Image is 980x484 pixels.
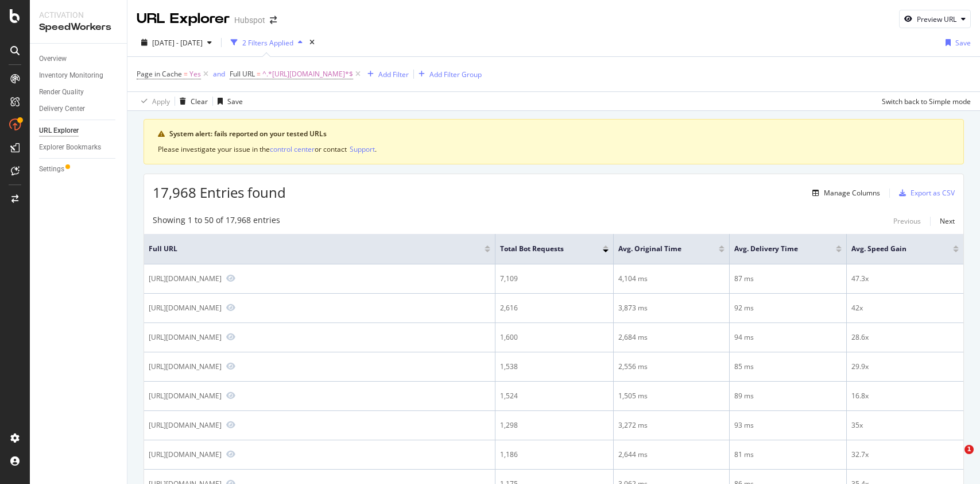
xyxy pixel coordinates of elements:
div: 1,538 [500,362,609,372]
div: 4,104 ms [618,274,725,284]
span: Total Bot Requests [500,244,586,254]
a: Settings [39,163,119,175]
div: Delivery Center [39,103,85,115]
div: URL Explorer [137,9,230,29]
div: Next [940,216,955,226]
div: Showing 1 to 50 of 17,968 entries [153,214,280,228]
div: Inventory Monitoring [39,70,103,82]
button: Clear [175,92,208,110]
button: control center [270,144,315,155]
button: Add Filter [363,67,409,81]
div: 85 ms [734,362,842,372]
div: 2 Filters Applied [242,38,293,48]
div: Manage Columns [824,188,880,198]
span: Avg. Delivery Time [734,244,819,254]
div: 93 ms [734,420,842,431]
button: Previous [893,214,921,228]
div: 2,556 ms [618,362,725,372]
div: 16.8x [851,391,959,401]
div: Export as CSV [911,188,955,198]
div: 2,616 [500,303,609,313]
button: Apply [137,92,170,110]
div: Settings [39,163,64,175]
button: Add Filter Group [414,67,482,81]
a: Explorer Bookmarks [39,141,119,153]
span: Yes [189,66,201,82]
button: Switch back to Simple mode [877,92,971,110]
div: 28.6x [851,332,959,343]
div: Explorer Bookmarks [39,141,101,153]
div: 3,873 ms [618,303,725,313]
div: Please investigate your issue in the or contact . [158,144,950,155]
div: times [307,37,317,48]
div: 47.3x [851,274,959,284]
div: Activation [39,9,118,21]
div: Overview [39,53,67,65]
button: Next [940,214,955,228]
div: SpeedWorkers [39,21,118,34]
div: control center [270,144,315,154]
button: Preview URL [899,10,971,28]
div: 3,272 ms [618,420,725,431]
div: Preview URL [917,14,956,24]
span: Full URL [149,244,467,254]
div: Save [955,38,971,48]
div: 81 ms [734,450,842,460]
div: and [213,69,225,79]
a: Preview https://blog.hubspot.com/marketing/facebook-insights [226,362,235,370]
div: 87 ms [734,274,842,284]
div: 1,186 [500,450,609,460]
span: Full URL [230,69,255,79]
div: [URL][DOMAIN_NAME] [149,450,222,459]
div: System alert: fails reported on your tested URLs [169,129,950,139]
div: 89 ms [734,391,842,401]
a: Preview https://blog.hubspot.com/marketing/instagram-hashtags [226,333,235,341]
a: Render Quality [39,86,119,98]
button: Save [213,92,243,110]
a: Delivery Center [39,103,119,115]
span: Avg. Original Time [618,244,702,254]
div: 1,524 [500,391,609,401]
a: Preview https://blog.hubspot.com/marketing/gain-instagram-followers [226,421,235,429]
div: Clear [191,97,208,106]
div: Add Filter [378,70,409,79]
button: Support [350,144,375,155]
div: Switch back to Simple mode [882,97,971,106]
div: 92 ms [734,303,842,313]
div: 1,298 [500,420,609,431]
div: Save [227,97,243,106]
a: Inventory Monitoring [39,70,119,82]
div: Add Filter Group [429,70,482,79]
div: [URL][DOMAIN_NAME] [149,420,222,430]
span: = [184,69,188,79]
span: 17,968 Entries found [153,183,286,202]
button: Manage Columns [808,186,880,200]
a: Preview https://blog.hubspot.com/marketing/5-habits-of-highly-successful-content-creators-list [226,274,235,282]
div: 1,600 [500,332,609,343]
div: 2,684 ms [618,332,725,343]
button: Export as CSV [894,184,955,202]
button: and [213,68,225,79]
div: 1,505 ms [618,391,725,401]
div: 32.7x [851,450,959,460]
button: [DATE] - [DATE] [137,33,216,52]
a: Preview https://blog.hubspot.com/marketing/best-video-editing-apps [226,304,235,312]
span: = [257,69,261,79]
span: Avg. Speed Gain [851,244,936,254]
a: URL Explorer [39,125,119,137]
a: Preview https://blog.hubspot.com/website/best-wordpress-video-plugins [226,450,235,458]
div: Support [350,144,375,154]
div: Previous [893,216,921,226]
div: 2,644 ms [618,450,725,460]
div: 42x [851,303,959,313]
div: Apply [152,97,170,106]
div: [URL][DOMAIN_NAME] [149,362,222,371]
span: [DATE] - [DATE] [152,38,203,48]
span: Page in Cache [137,69,182,79]
span: 1 [964,445,974,454]
a: Preview https://blog.hubspot.com/marketing [226,391,235,400]
div: Render Quality [39,86,84,98]
iframe: Intercom live chat [941,445,969,473]
div: [URL][DOMAIN_NAME] [149,303,222,313]
button: 2 Filters Applied [226,33,307,52]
